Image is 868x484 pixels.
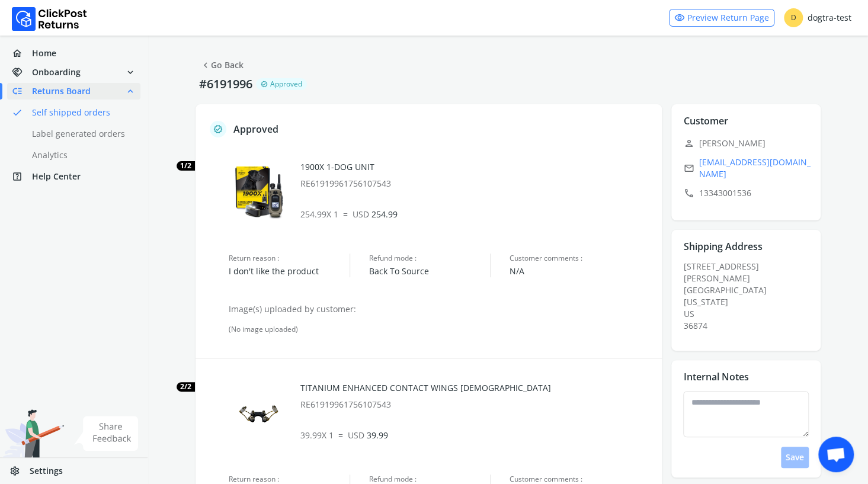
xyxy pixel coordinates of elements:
[781,447,809,468] button: Save
[369,254,490,263] span: Refund mode :
[32,171,81,182] span: Help Center
[229,254,350,263] span: Return reason :
[12,168,32,185] span: help_center
[32,66,81,78] span: Onboarding
[683,320,816,332] div: 36874
[229,161,288,220] img: row_image
[300,429,651,441] p: 39.99 X 1
[343,209,348,220] span: =
[683,114,728,128] p: Customer
[784,8,851,27] div: dogtra-test
[7,147,155,164] a: Analytics
[348,429,364,441] span: USD
[229,382,288,441] img: row_image
[229,303,650,315] p: Image(s) uploaded by customer:
[200,57,244,73] a: Go Back
[338,429,343,441] span: =
[7,168,140,185] a: help_centerHelp Center
[196,55,248,76] button: chevron_leftGo Back
[683,160,694,177] span: email
[32,47,56,59] span: Home
[683,156,816,180] a: email[EMAIL_ADDRESS][DOMAIN_NAME]
[369,475,490,484] span: Refund mode :
[7,126,155,142] a: Label generated orders
[683,261,816,332] div: [STREET_ADDRESS][PERSON_NAME]
[683,135,694,152] span: person
[12,7,87,31] img: Logo
[683,135,816,152] p: [PERSON_NAME]
[674,9,685,26] span: visibility
[300,161,651,190] div: 1900X 1-DOG UNIT
[510,265,650,277] span: N/A
[177,161,195,171] span: 1/2
[233,122,278,136] p: Approved
[683,185,694,201] span: call
[353,209,398,220] span: 254.99
[12,83,32,100] span: low_priority
[7,104,155,121] a: doneSelf shipped orders
[32,85,91,97] span: Returns Board
[683,308,816,320] div: US
[261,79,268,89] span: verified
[369,265,490,277] span: Back To Source
[213,122,223,136] span: verified
[510,254,650,263] span: Customer comments :
[9,463,30,479] span: settings
[300,382,651,411] div: TITANIUM ENHANCED CONTACT WINGS [DEMOGRAPHIC_DATA]
[74,416,139,451] img: share feedback
[30,465,63,477] span: Settings
[177,382,195,392] span: 2/2
[683,296,816,308] div: [US_STATE]
[683,185,816,201] p: 13343001536
[200,57,211,73] span: chevron_left
[510,475,650,484] span: Customer comments :
[12,104,23,121] span: done
[7,45,140,62] a: homeHome
[348,429,388,441] span: 39.99
[683,239,762,254] p: Shipping Address
[12,64,32,81] span: handshake
[818,437,854,472] a: Open chat
[125,64,136,81] span: expand_more
[353,209,369,220] span: USD
[229,325,650,334] div: (No image uploaded)
[300,178,651,190] p: RE61919961756107543
[196,76,256,92] p: #6191996
[229,265,350,277] span: I don't like the product
[683,370,748,384] p: Internal Notes
[125,83,136,100] span: expand_less
[12,45,32,62] span: home
[300,399,651,411] p: RE61919961756107543
[229,475,350,484] span: Return reason :
[784,8,803,27] span: D
[270,79,302,89] span: Approved
[683,284,816,296] div: [GEOGRAPHIC_DATA]
[669,9,774,27] a: visibilityPreview Return Page
[300,209,651,220] p: 254.99 X 1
